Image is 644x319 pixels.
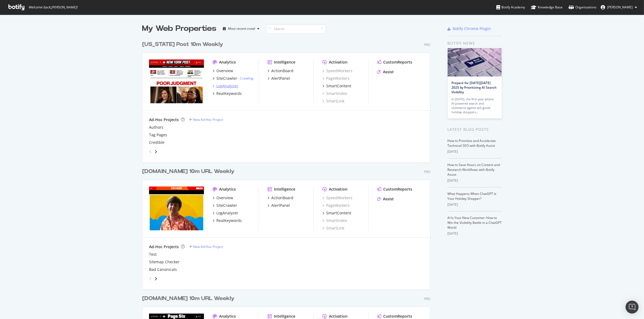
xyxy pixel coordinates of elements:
div: Overview [216,68,233,74]
a: SmartLink [322,98,344,104]
a: New Ad-Hoc Project [189,244,223,249]
span: Welcome back, [PERSON_NAME] ! [28,5,77,9]
div: New Ad-Hoc Project [193,244,223,249]
a: Bad Canonicals [149,267,177,272]
div: In [DATE], the first year where AI-powered search and commerce agents will guide holiday shoppers… [452,97,498,114]
a: SpeedWorkers [322,195,352,201]
div: Activation [329,314,348,319]
div: angle-left [147,274,154,283]
a: SmartLink [322,225,344,231]
a: How to Save Hours on Content and Research Workflows with Botify Assist [448,162,500,177]
div: ActionBoard [271,195,293,201]
div: Analytics [219,59,236,65]
a: Overview [213,195,233,201]
div: Botify Chrome Plugin [453,26,491,31]
div: [DOMAIN_NAME] 10m URL Weekly [142,295,235,303]
div: LogAnalyzer [216,210,238,216]
a: Test [149,252,157,257]
div: angle-right [154,276,158,281]
div: Most recent crawl [228,27,255,30]
div: Credible [149,140,164,145]
a: Overview [213,68,233,74]
a: [DOMAIN_NAME] 10m URL Weekly [142,168,237,175]
div: AlertPanel [271,203,290,208]
div: Pro [424,42,430,47]
a: Assist [377,69,394,75]
a: ActionBoard [267,195,293,201]
input: Search [266,24,326,34]
div: SmartContent [326,83,351,89]
div: AlertPanel [271,76,290,81]
a: How to Prioritize and Accelerate Technical SEO with Botify Assist [448,138,496,148]
div: RealKeywords [216,91,242,96]
a: AlertPanel [267,76,290,81]
a: Crawling [240,76,253,81]
a: CustomReports [377,59,412,65]
div: Intelligence [274,314,295,319]
div: Intelligence [274,59,295,65]
div: Organizations [569,5,596,10]
a: RealKeywords [213,91,242,96]
div: Activation [329,59,348,65]
div: Pro [424,170,430,174]
a: SiteCrawler [213,203,237,208]
a: SmartContent [322,83,351,89]
div: CustomReports [383,59,412,65]
div: Latest Blog Posts [448,127,502,132]
a: PageWorkers [322,203,350,208]
img: Prepare for Black Friday 2025 by Prioritizing AI Search Visibility [448,48,502,77]
div: [DOMAIN_NAME] 10m URL Weekly [142,168,235,175]
div: Overview [216,195,233,201]
a: SmartIndex [322,91,347,96]
span: Brendan O'Connell [607,5,633,9]
a: SmartIndex [322,218,347,223]
a: Authors [149,125,163,130]
div: Intelligence [274,187,295,192]
a: [DOMAIN_NAME] 10m URL Weekly [142,295,237,303]
img: www.Decider.com [149,187,204,230]
div: Assist [383,69,394,75]
a: What Happens When ChatGPT Is Your Holiday Shopper? [448,191,497,201]
div: Pro [424,297,430,301]
a: Tag Pages [149,132,167,138]
div: ActionBoard [271,68,293,74]
div: angle-right [154,149,158,154]
a: LogAnalyzer [213,210,238,216]
div: angle-left [147,147,154,156]
div: LogAnalyzer [216,83,238,89]
div: Assist [383,196,394,202]
button: Most recent crawl [221,24,262,33]
div: My Web Properties [142,23,217,34]
div: Ad-Hoc Projects [149,244,179,250]
div: [DATE] [448,231,502,236]
a: Assist [377,196,394,202]
a: CustomReports [377,314,412,319]
a: AI Is Your New Customer: How to Win the Visibility Battle in a ChatGPT World [448,215,502,230]
div: [DATE] [448,202,502,207]
a: ActionBoard [267,68,293,74]
div: SiteCrawler [216,203,237,208]
a: SpeedWorkers [322,68,352,74]
a: New Ad-Hoc Project [189,117,223,122]
a: PageWorkers [322,76,350,81]
div: Botify Academy [496,5,525,10]
a: [US_STATE] Post 10m Weekly [142,41,225,48]
div: Ad-Hoc Projects [149,117,179,122]
div: [US_STATE] Post 10m Weekly [142,41,223,48]
div: CustomReports [383,314,412,319]
a: Prepare for [DATE][DATE] 2025 by Prioritizing AI Search Visibility [452,81,497,94]
a: Sitemap Checker [149,259,180,265]
a: RealKeywords [213,218,242,223]
div: Knowledge Base [531,5,563,10]
div: [DATE] [448,149,502,154]
a: Botify Chrome Plugin [448,26,491,31]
